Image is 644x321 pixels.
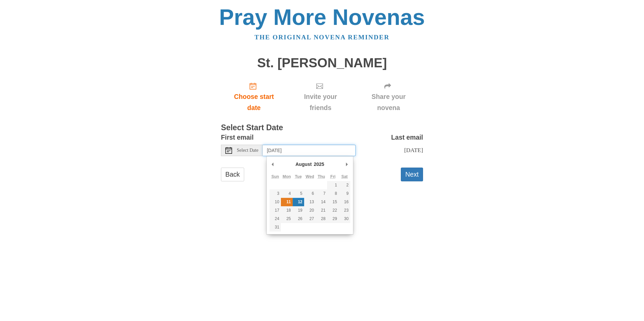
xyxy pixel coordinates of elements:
[339,215,350,223] button: 30
[281,215,292,223] button: 25
[316,215,327,223] button: 28
[293,215,304,223] button: 26
[327,206,339,215] button: 22
[221,56,423,70] h1: St. [PERSON_NAME]
[221,132,254,143] label: First email
[237,148,258,153] span: Select Date
[281,206,292,215] button: 18
[313,159,325,169] div: 2025
[269,223,281,231] button: 31
[304,215,316,223] button: 27
[339,189,350,198] button: 9
[293,206,304,215] button: 19
[281,198,292,206] button: 11
[269,206,281,215] button: 17
[269,189,281,198] button: 3
[318,174,325,179] abbr: Thursday
[391,132,423,143] label: Last email
[295,174,301,179] abbr: Tuesday
[281,189,292,198] button: 4
[269,198,281,206] button: 10
[316,206,327,215] button: 21
[294,159,313,169] div: August
[316,198,327,206] button: 14
[293,189,304,198] button: 5
[339,181,350,189] button: 2
[327,215,339,223] button: 29
[401,168,423,181] button: Next
[221,123,423,132] h3: Select Start Date
[339,206,350,215] button: 23
[330,174,335,179] abbr: Friday
[283,174,291,179] abbr: Monday
[304,189,316,198] button: 6
[269,215,281,223] button: 24
[305,174,314,179] abbr: Wednesday
[263,145,356,156] input: Use the arrow keys to pick a date
[327,198,339,206] button: 15
[341,174,348,179] abbr: Saturday
[404,147,423,153] span: [DATE]
[228,91,280,113] span: Choose start date
[271,174,279,179] abbr: Sunday
[293,198,304,206] button: 12
[316,189,327,198] button: 7
[361,91,416,113] span: Share your novena
[221,168,244,181] a: Back
[344,159,350,169] button: Next Month
[304,198,316,206] button: 13
[327,181,339,189] button: 1
[294,91,347,113] span: Invite your friends
[327,189,339,198] button: 8
[304,206,316,215] button: 20
[269,159,276,169] button: Previous Month
[219,5,425,30] a: Pray More Novenas
[221,77,287,117] a: Choose start date
[354,77,423,117] div: Click "Next" to confirm your start date first.
[255,34,390,41] a: The original novena reminder
[287,77,354,117] div: Click "Next" to confirm your start date first.
[339,198,350,206] button: 16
